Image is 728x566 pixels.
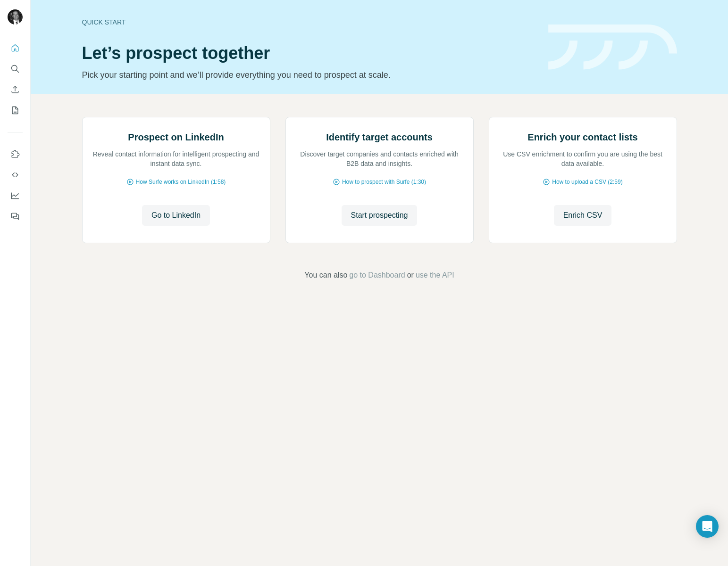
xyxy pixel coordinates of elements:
p: Discover target companies and contacts enriched with B2B data and insights. [295,149,464,168]
h2: Enrich your contact lists [527,131,637,144]
img: Avatar [8,9,23,25]
h2: Identify target accounts [326,131,433,144]
span: Go to LinkedIn [151,210,201,221]
button: go to Dashboard [349,270,405,281]
span: How to upload a CSV (2:59) [552,178,622,186]
p: Reveal contact information for intelligent prospecting and instant data sync. [92,149,260,168]
button: My lists [8,102,23,119]
span: How to prospect with Surfe (1:30) [342,178,426,186]
button: Use Surfe on LinkedIn [8,146,23,163]
button: Enrich CSV [554,205,612,226]
button: use the API [416,270,454,281]
button: Quick start [8,40,23,57]
h1: Let’s prospect together [82,44,537,63]
button: Go to LinkedIn [142,205,210,226]
span: Enrich CSV [563,210,602,221]
button: Use Surfe API [8,166,23,183]
span: How Surfe works on LinkedIn (1:58) [136,178,226,186]
img: banner [548,25,677,70]
button: Search [8,60,23,77]
button: Enrich CSV [8,81,23,98]
span: You can also [304,270,347,281]
div: Open Intercom Messenger [696,515,719,538]
span: Start prospecting [351,210,408,221]
button: Start prospecting [342,205,418,226]
button: Feedback [8,208,23,225]
div: Quick start [82,17,537,27]
h2: Prospect on LinkedIn [128,131,224,144]
button: Dashboard [8,187,23,204]
span: or [407,270,414,281]
p: Pick your starting point and we’ll provide everything you need to prospect at scale. [82,68,537,82]
p: Use CSV enrichment to confirm you are using the best data available. [499,149,667,168]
